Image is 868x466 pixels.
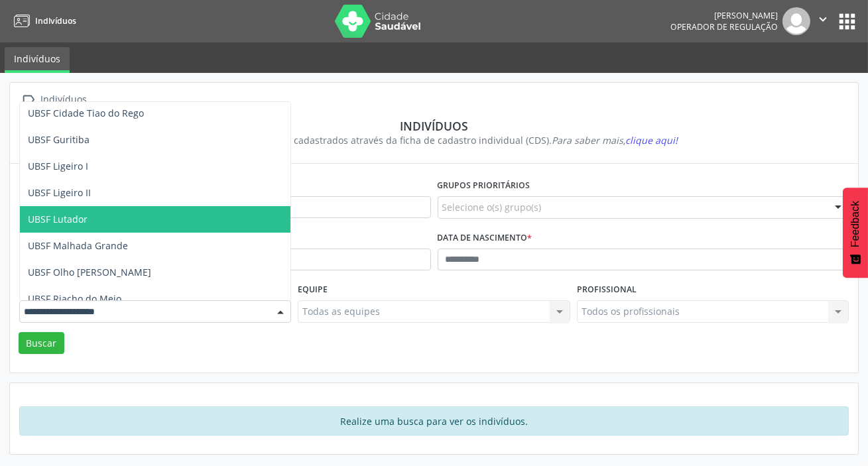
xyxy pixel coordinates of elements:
img: img [782,7,810,35]
div: Indivíduos [29,119,839,133]
span: Selecione o(s) grupo(s) [442,200,542,214]
label: Equipe [298,280,328,300]
span: clique aqui! [625,134,678,146]
span: UBSF Cidade Tiao do Rego [28,107,144,119]
a: Indivíduos [5,47,70,73]
span: UBSF Riacho do Meio [28,292,121,305]
label: Data de nascimento [438,228,532,249]
span: UBSF Ligeiro I [28,160,88,172]
i: Para saber mais, [552,134,678,146]
label: Profissional [577,280,637,300]
button: apps [836,10,859,33]
span: UBSF Lutador [28,213,88,225]
span: Indivíduos [35,15,76,27]
span: UBSF Guritiba [28,133,90,146]
a: Indivíduos [9,10,76,32]
div: Realize uma busca para ver os indivíduos. [19,406,849,436]
button: Feedback - Mostrar pesquisa [843,188,868,278]
div: Indivíduos [38,90,90,109]
i:  [19,90,38,109]
div: Visualize os indivíduos cadastrados através da ficha de cadastro individual (CDS). [29,133,839,147]
span: UBSF Malhada Grande [28,239,128,252]
div: [PERSON_NAME] [670,10,778,21]
span: Feedback [849,201,861,247]
button:  [810,7,836,35]
span: UBSF Ligeiro II [28,186,91,199]
i:  [816,12,830,27]
button: Buscar [19,332,64,355]
label: Grupos prioritários [438,176,530,196]
span: Operador de regulação [670,21,778,32]
span: UBSF Olho [PERSON_NAME] [28,266,151,278]
a:  Indivíduos [19,90,90,109]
